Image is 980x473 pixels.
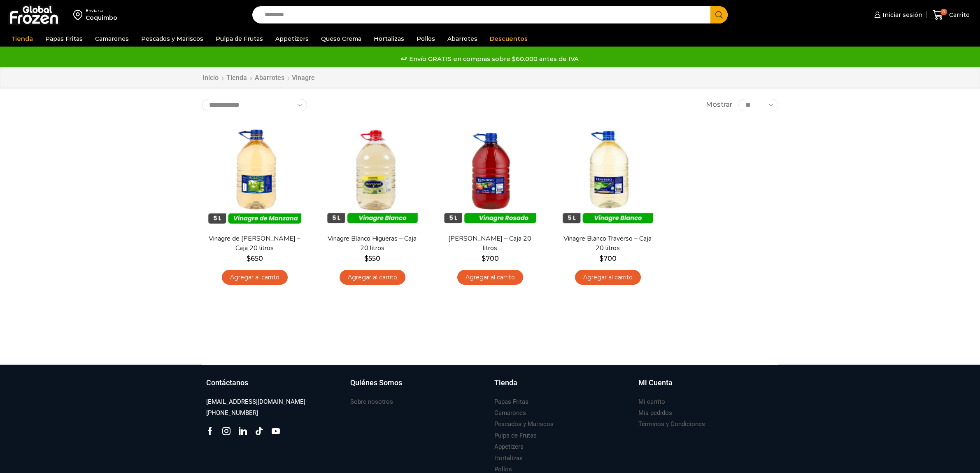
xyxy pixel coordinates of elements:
a: Mis pedidos [638,407,672,419]
a: Tienda [7,31,37,47]
span: Carrito [947,11,970,19]
a: Tienda [226,73,247,83]
a: Mi carrito [638,396,665,407]
h3: Contáctanos [206,377,248,388]
a: Vinagre Blanco Traverso – Caja 20 litros [560,234,655,253]
nav: Breadcrumb [202,73,315,83]
a: [EMAIL_ADDRESS][DOMAIN_NAME] [206,396,305,407]
span: $ [599,255,603,262]
span: $ [364,255,368,262]
span: $ [482,255,486,262]
h3: Papas Fritas [494,398,528,406]
a: Abarrotes [443,31,482,47]
a: Mi Cuenta [638,377,774,396]
a: Sobre nosotros [350,396,393,407]
a: Papas Fritas [494,396,528,407]
a: Iniciar sesión [872,7,922,23]
a: Términos y Condiciones [638,419,705,430]
a: Camarones [494,407,526,419]
a: Agregar al carrito: “Vinagre de Manzana Higueras - Caja 20 litros” [222,270,288,285]
img: address-field-icon.svg [73,8,86,22]
h3: Mi carrito [638,398,665,406]
h3: Mis pedidos [638,409,672,417]
a: Queso Crema [317,31,365,47]
a: Pescados y Mariscos [494,419,554,430]
a: Tienda [494,377,630,396]
bdi: 650 [247,255,263,262]
h3: Pulpa de Frutas [494,431,537,440]
a: [PERSON_NAME] – Caja 20 litros [442,234,537,253]
h3: Camarones [494,409,526,417]
h3: [EMAIL_ADDRESS][DOMAIN_NAME] [206,398,305,406]
span: Mostrar [706,100,732,110]
div: Coquimbo [86,14,117,22]
a: [PHONE_NUMBER] [206,407,258,419]
span: Iniciar sesión [880,11,922,19]
a: Descuentos [486,31,532,47]
a: Pulpa de Frutas [212,31,267,47]
h3: [PHONE_NUMBER] [206,409,258,417]
h3: Appetizers [494,443,524,451]
a: Abarrotes [254,73,285,83]
a: Camarones [91,31,133,47]
span: 0 [940,9,947,15]
a: Appetizers [271,31,313,47]
a: Quiénes Somos [350,377,486,396]
bdi: 550 [364,255,380,262]
a: Papas Fritas [41,31,87,47]
h3: Tienda [494,377,517,388]
bdi: 700 [482,255,499,262]
button: Search button [710,6,728,23]
a: Pollos [412,31,439,47]
a: Agregar al carrito: “Vinagre Rosado Traverso - Caja 20 litros” [457,270,523,285]
a: Pulpa de Frutas [494,430,537,441]
a: Pescados y Mariscos [137,31,207,47]
a: Hortalizas [494,453,523,464]
a: Inicio [202,73,219,83]
h3: Términos y Condiciones [638,420,705,429]
a: Appetizers [494,441,524,452]
h1: Vinagre [292,74,315,82]
a: Hortalizas [370,31,408,47]
div: Enviar a [86,8,117,14]
h3: Mi Cuenta [638,377,673,388]
bdi: 700 [599,255,617,262]
span: $ [247,255,251,262]
a: Agregar al carrito: “Vinagre Blanco Higueras - Caja 20 litros” [340,270,405,285]
a: Vinagre de [PERSON_NAME] – Caja 20 litros [207,234,302,253]
a: Agregar al carrito: “Vinagre Blanco Traverso - Caja 20 litros” [575,270,641,285]
h3: Pescados y Mariscos [494,420,554,429]
h3: Sobre nosotros [350,398,393,406]
select: Pedido de la tienda [202,99,307,111]
h3: Quiénes Somos [350,377,402,388]
a: 0 Carrito [931,5,972,25]
a: Vinagre Blanco Higueras – Caja 20 litros [325,234,419,253]
h3: Hortalizas [494,454,523,463]
a: Contáctanos [206,377,342,396]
